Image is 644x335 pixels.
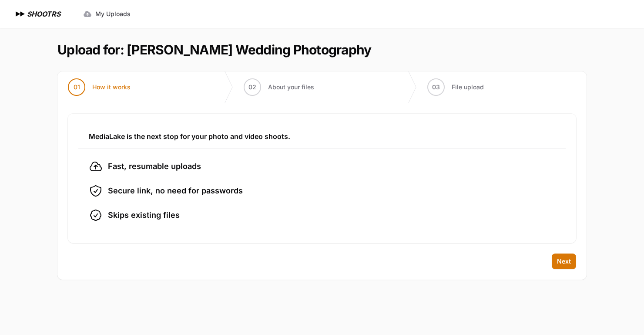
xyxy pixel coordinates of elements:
[57,71,141,103] button: 01 How it works
[557,257,571,266] span: Next
[108,185,243,197] span: Secure link, no need for passwords
[248,83,256,91] span: 02
[552,254,576,269] button: Next
[27,9,60,19] h1: SHOOTRS
[57,42,371,58] h1: Upload for: [PERSON_NAME] Wedding Photography
[92,83,131,91] span: How it works
[108,160,201,173] span: Fast, resumable uploads
[14,9,60,19] a: SHOOTRS SHOOTRS
[432,83,440,91] span: 03
[417,71,494,103] button: 03 File upload
[233,71,325,103] button: 02 About your files
[89,131,555,142] h3: MediaLake is the next stop for your photo and video shoots.
[95,10,131,18] span: My Uploads
[78,6,136,22] a: My Uploads
[108,209,180,221] span: Skips existing files
[74,83,80,91] span: 01
[14,9,27,19] img: SHOOTRS
[268,83,314,91] span: About your files
[452,83,484,91] span: File upload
